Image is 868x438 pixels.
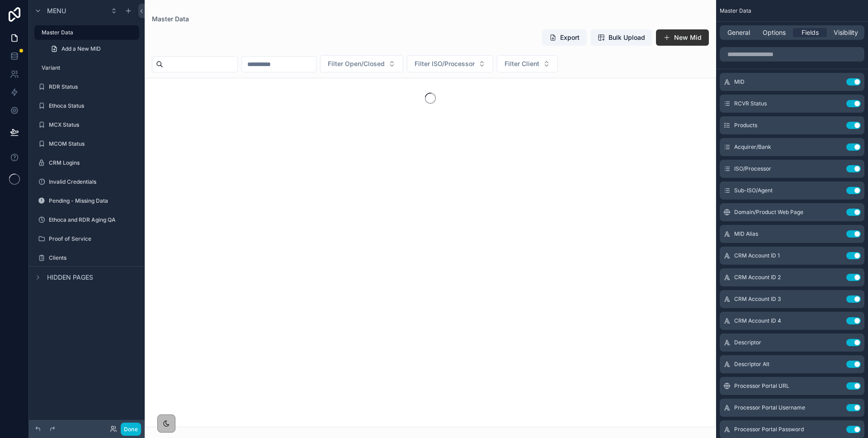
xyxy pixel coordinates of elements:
[734,122,757,129] span: Products
[734,78,745,86] span: MID
[34,99,139,113] a: Ethoca Status
[734,187,773,194] span: Sub-ISO/Agent
[720,7,751,14] span: Master Data
[34,175,139,189] a: Invalid Credentials
[49,216,137,224] label: Ethoca and RDR Aging QA
[734,143,771,151] span: Acquirer/Bank
[34,213,139,227] a: Ethoca and RDR Aging QA
[734,404,805,411] span: Processor Portal Username
[49,159,137,167] label: CRM Logins
[49,121,137,129] label: MCX Status
[42,29,134,36] label: Master Data
[34,118,139,132] a: MCX Status
[734,209,803,216] span: Domain/Product Web Page
[34,25,139,40] a: Master Data
[121,423,141,436] button: Done
[49,140,137,148] label: MCOM Status
[734,274,781,281] span: CRM Account ID 2
[34,80,139,94] a: RDR Status
[834,28,858,37] span: Visibility
[42,64,137,71] label: Variant
[34,232,139,246] a: Proof of Service
[734,382,789,390] span: Processor Portal URL
[34,137,139,151] a: MCOM Status
[734,295,781,303] span: CRM Account ID 3
[49,102,137,109] label: Ethoca Status
[727,28,750,37] span: General
[734,252,780,259] span: CRM Account ID 1
[763,28,786,37] span: Options
[45,42,139,56] a: Add a New MID
[802,28,819,37] span: Fields
[47,6,66,15] span: Menu
[49,235,137,243] label: Proof of Service
[734,100,767,107] span: RCVR Status
[734,230,758,238] span: MID Alias
[34,156,139,170] a: CRM Logins
[734,361,769,368] span: Descriptor Alt
[49,254,137,262] label: Clients
[49,197,137,205] label: Pending - Missing Data
[61,45,101,52] span: Add a New MID
[49,178,137,186] label: Invalid Credentials
[34,194,139,208] a: Pending - Missing Data
[34,251,139,265] a: Clients
[734,165,771,172] span: ISO/Processor
[734,339,761,346] span: Descriptor
[34,61,139,75] a: Variant
[47,273,93,282] span: Hidden pages
[49,83,137,90] label: RDR Status
[734,317,781,324] span: CRM Account ID 4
